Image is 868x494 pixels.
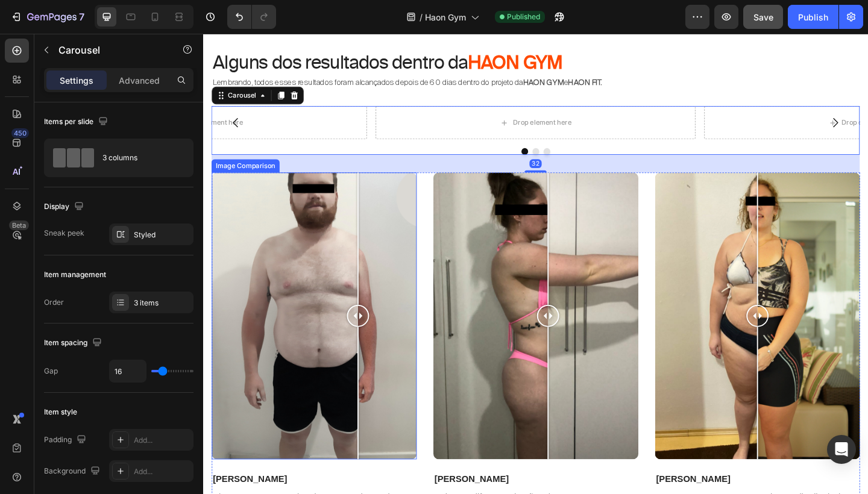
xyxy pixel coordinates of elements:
div: Padding [44,432,89,448]
div: Beta [9,220,29,230]
div: Background [44,463,102,480]
span: Published [507,11,540,22]
strong: HAON GYM [348,48,392,58]
div: 32 [355,137,368,146]
div: Gap [44,366,58,377]
p: Lembrando, todos esses resultados foram alcançados depois de 60 dias dentro do projeto da e [10,48,713,58]
div: Styled [134,230,190,240]
strong: HAON GYM [288,20,391,44]
span: Save [753,12,773,22]
div: Item spacing [44,335,104,351]
div: Rich Text Editor. Editing area: main [491,478,714,493]
div: Open Intercom Messenger [827,435,856,464]
div: 3 columns [102,144,176,172]
button: Dot [370,125,377,132]
div: Publish [798,11,828,23]
div: Items per slide [44,114,110,130]
button: 7 [5,5,90,29]
button: Carousel Back Arrow [19,80,52,114]
p: Advanced [119,74,160,87]
div: 3 items [134,298,190,308]
span: Haon Gym [425,11,466,23]
p: 7 [79,10,84,24]
span: / [420,11,423,23]
div: Drop element here [337,92,401,102]
button: Dot [346,125,353,132]
div: Rich Text Editor. Editing area: main [9,46,714,60]
button: Save [743,5,783,29]
input: Auto [110,360,146,382]
p: [PERSON_NAME] [492,479,713,492]
button: Publish [788,5,838,29]
p: [PERSON_NAME] [10,479,231,492]
div: Add... [134,435,190,446]
div: Display [44,199,86,215]
div: Undo/Redo [227,5,276,29]
div: 450 [11,128,29,138]
div: Image Comparison [11,139,81,149]
p: Alguns dos resultados dentro da [10,19,713,45]
div: Add... [134,466,190,477]
div: Item style [44,407,77,417]
div: Order [44,297,64,308]
iframe: Design area [203,34,868,494]
div: Item management [44,269,106,280]
p: Carousel [58,43,161,57]
strong: HAON FIT. [397,48,433,58]
button: Dot [358,125,365,132]
p: Settings [60,74,93,87]
div: Sneak peek [44,228,84,239]
h2: Rich Text Editor. Editing area: main [9,18,714,46]
button: Carousel Next Arrow [671,80,705,114]
div: Carousel [24,62,60,73]
p: [PERSON_NAME] [251,479,472,492]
